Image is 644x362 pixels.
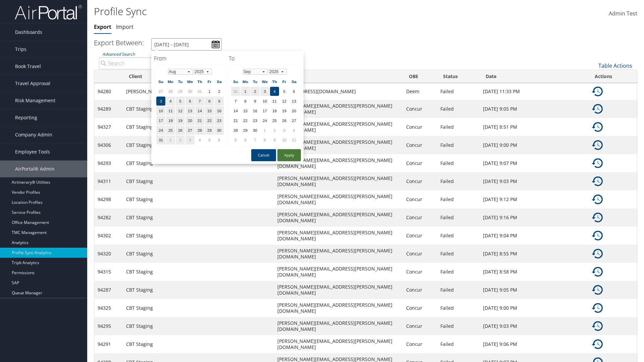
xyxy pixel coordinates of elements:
td: 29 [241,126,250,135]
h4: From [154,55,226,62]
td: 31 [195,87,204,96]
a: Export [94,23,111,31]
td: [PERSON_NAME][EMAIL_ADDRESS][PERSON_NAME][DOMAIN_NAME] [274,172,403,190]
td: 2 [251,87,260,96]
a: Import [116,23,133,31]
span: Reporting [15,109,37,126]
td: Failed [437,100,480,118]
a: Details [592,232,603,238]
td: [EMAIL_ADDRESS][DOMAIN_NAME] [274,83,403,100]
td: CBT Staging [123,245,274,263]
td: Failed [437,245,480,263]
td: 8 [205,97,214,106]
input: [DATE] - [DATE] [151,38,222,51]
a: Details [592,268,603,275]
td: 20 [185,116,195,125]
td: 14 [195,106,204,115]
td: 94295 [94,317,123,335]
td: [PERSON_NAME][EMAIL_ADDRESS][PERSON_NAME][DOMAIN_NAME] [274,190,403,208]
img: ta-history.png [592,176,603,187]
td: 14 [231,106,240,115]
a: Details [592,304,603,311]
td: [PERSON_NAME][EMAIL_ADDRESS][PERSON_NAME][DOMAIN_NAME] [274,299,403,317]
h3: Export Between: [94,38,144,47]
td: 94298 [94,190,123,208]
td: [DATE] 9:05 PM [480,281,589,299]
td: Failed [437,83,480,100]
td: 11 [289,135,299,144]
td: 7 [195,97,204,106]
td: 3 [280,126,289,135]
td: 20 [289,106,299,115]
td: [DATE] 9:07 PM [480,154,589,172]
td: [PERSON_NAME][EMAIL_ADDRESS][PERSON_NAME][DOMAIN_NAME] [274,245,403,263]
img: ta-history.png [592,230,603,241]
td: [DATE] 9:06 PM [480,335,589,353]
td: 1 [166,135,175,144]
td: 19 [280,106,289,115]
span: Travel Approval [15,75,50,92]
td: 22 [205,116,214,125]
td: 9 [215,97,224,106]
td: 31 [231,87,240,96]
span: Employee Tools [15,143,50,160]
th: Client: activate to sort column ascending [123,70,274,83]
td: CBT Staging [123,263,274,281]
td: 1 [205,87,214,96]
button: Cancel [251,149,276,161]
td: CBT Staging [123,208,274,227]
td: 94306 [94,136,123,154]
td: Concur [403,227,437,245]
td: [PERSON_NAME][EMAIL_ADDRESS][PERSON_NAME][DOMAIN_NAME] [274,100,403,118]
td: 1 [241,87,250,96]
td: 5 [205,135,214,144]
img: ta-history.png [592,122,603,132]
a: Details [592,250,603,256]
td: 26 [280,116,289,125]
img: ta-history.png [592,86,603,97]
td: 6 [185,97,195,106]
td: [DATE] 9:03 PM [480,317,589,335]
a: Details [592,214,603,220]
td: 9 [270,135,279,144]
img: ta-history.png [592,194,603,205]
td: CBT Staging [123,335,274,353]
th: Email: activate to sort column ascending [274,70,403,83]
img: ta-history.png [592,140,603,150]
td: [DATE] 8:58 PM [480,263,589,281]
td: Concur [403,172,437,190]
img: ta-history.png [592,248,603,259]
td: 25 [166,126,175,135]
img: ta-history.png [592,285,603,295]
td: 8 [241,97,250,106]
td: Concur [403,263,437,281]
td: 23 [215,116,224,125]
th: Mo [241,77,250,86]
th: Fr [280,77,289,86]
td: 15 [241,106,250,115]
td: 27 [185,126,195,135]
td: 24 [260,116,269,125]
th: Mo [166,77,175,86]
td: 94280 [94,83,123,100]
td: 1 [260,126,269,135]
img: airportal-logo.png [15,4,82,20]
th: Su [231,77,240,86]
td: [DATE] 9:16 PM [480,208,589,227]
td: Concur [403,136,437,154]
td: 27 [289,116,299,125]
td: CBT Staging [123,118,274,136]
span: Dashboards [15,24,42,41]
td: [DATE] 8:55 PM [480,245,589,263]
td: CBT Staging [123,317,274,335]
td: 3 [185,135,195,144]
td: Failed [437,281,480,299]
td: 4 [166,97,175,106]
td: Concur [403,335,437,353]
td: 17 [156,116,165,125]
td: Concur [403,281,437,299]
td: [DATE] 11:33 PM [480,83,589,100]
td: 30 [215,126,224,135]
h1: Profile Sync [94,4,456,18]
td: [PERSON_NAME][EMAIL_ADDRESS][PERSON_NAME][DOMAIN_NAME] [274,335,403,353]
